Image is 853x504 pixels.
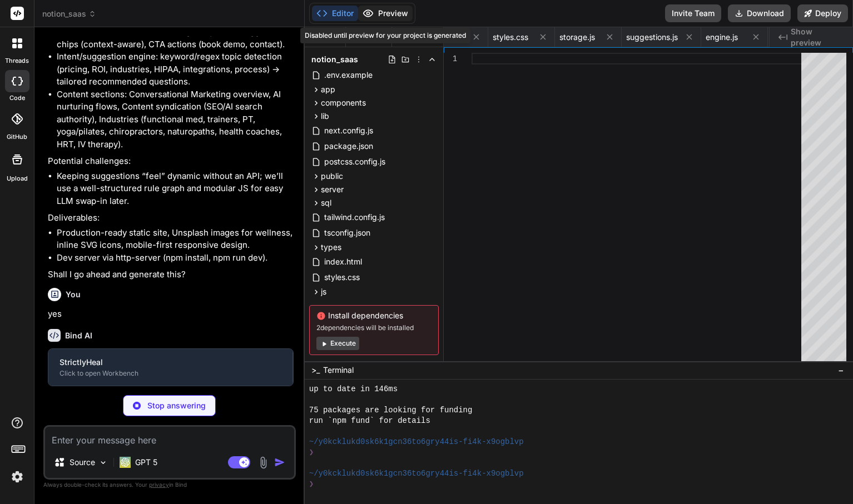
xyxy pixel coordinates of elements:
[444,53,457,64] div: 1
[323,211,386,224] span: tailwind.config.js
[300,28,470,43] div: Disabled until preview for your project is generated
[66,289,81,300] h6: You
[706,32,738,43] span: engine.js
[9,93,25,103] label: code
[48,155,294,168] p: Potential challenges:
[48,308,294,321] p: yes
[836,361,846,379] button: −
[149,481,169,488] span: privacy
[57,51,294,88] li: Intent/suggestion engine: keyword/regex topic detection (pricing, ROI, industries, HIPAA, integra...
[323,226,371,239] span: tsconfig.json
[559,32,595,43] span: storage.js
[321,171,343,182] span: public
[321,97,366,108] span: components
[274,457,285,468] img: icon
[358,6,413,21] button: Preview
[626,32,678,43] span: suggestions.js
[57,252,294,265] li: Dev server via http-server (npm install, npm run dev).
[57,88,294,151] li: Content sections: Conversational Marketing overview, AI nurturing flows, Content syndication (SEO...
[316,337,359,350] button: Execute
[791,26,844,48] span: Show preview
[309,468,524,479] span: ~/y0kcklukd0sk6k1gcn36to6gry44is-fi4k-x9ogblvp
[797,4,848,22] button: Deploy
[321,286,326,297] span: js
[665,4,721,22] button: Invite Team
[321,84,335,95] span: app
[48,268,294,281] p: Shall I go ahead and generate this?
[321,242,341,253] span: types
[323,68,374,82] span: .env.example
[323,365,354,376] span: Terminal
[321,197,331,208] span: sql
[257,456,270,469] img: attachment
[309,437,524,447] span: ~/y0kcklukd0sk6k1gcn36to6gry44is-fi4k-x9ogblvp
[59,357,281,368] div: StrictlyHeal
[57,26,294,51] li: Conversational bar: input, messages, dynamic suggestion chips (context-aware), CTA actions (book ...
[59,369,281,378] div: Click to open Workbench
[323,124,374,137] span: next.config.js
[311,365,320,376] span: >_
[8,467,27,486] img: settings
[42,8,96,19] span: notion_saas
[838,365,844,376] span: −
[323,139,374,153] span: package.json
[5,56,29,66] label: threads
[312,6,358,21] button: Editor
[311,54,358,65] span: notion_saas
[493,32,528,43] span: styles.css
[316,323,432,332] span: 2 dependencies will be installed
[43,480,296,490] p: Always double-check its answers. Your in Bind
[309,416,430,426] span: run `npm fund` for details
[316,310,432,321] span: Install dependencies
[321,184,344,195] span: server
[7,132,27,142] label: GitHub
[309,405,473,416] span: 75 packages are looking for funding
[57,170,294,208] li: Keeping suggestions “feel” dynamic without an API; we’ll use a well-structured rule graph and mod...
[309,384,398,395] span: up to date in 146ms
[120,457,131,468] img: GPT 5
[309,479,314,490] span: ❯
[321,111,329,122] span: lib
[65,330,92,341] h6: Bind AI
[98,458,108,467] img: Pick Models
[48,349,292,386] button: StrictlyHealClick to open Workbench
[48,212,294,224] p: Deliverables:
[70,457,95,468] p: Source
[57,227,294,252] li: Production-ready static site, Unsplash images for wellness, inline SVG icons, mobile-first respon...
[309,447,314,458] span: ❯
[728,4,791,22] button: Download
[135,457,157,468] p: GPT 5
[323,255,363,268] span: index.html
[323,271,361,284] span: styles.css
[323,155,386,168] span: postcss.config.js
[147,400,206,411] p: Stop answering
[7,174,28,183] label: Upload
